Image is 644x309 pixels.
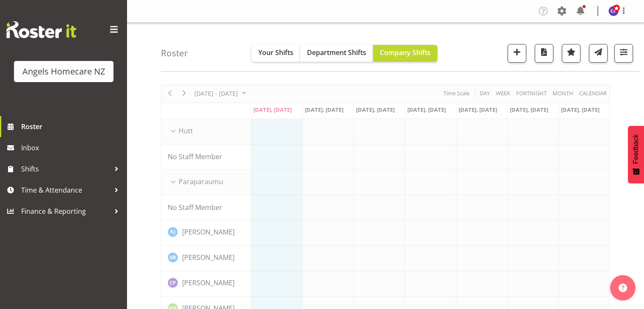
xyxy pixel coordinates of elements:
div: Angels Homecare NZ [22,65,105,78]
button: Download a PDF of the roster according to the set date range. [535,44,553,63]
span: Shifts [21,163,110,175]
span: Inbox [21,141,123,154]
button: Highlight an important date within the roster. [562,44,580,63]
button: Filter Shifts [614,44,633,63]
button: Add a new shift [508,44,526,63]
button: Feedback - Show survey [628,126,644,183]
img: connie-paul11936.jpg [608,6,619,16]
span: Department Shifts [307,48,366,57]
button: Department Shifts [300,45,373,62]
span: Company Shifts [380,48,431,57]
h4: Roster [161,48,188,58]
button: Company Shifts [373,45,437,62]
span: Feedback [632,134,640,164]
img: help-xxl-2.png [619,284,627,292]
span: Finance & Reporting [21,205,110,218]
img: Rosterit website logo [6,21,76,38]
span: Your Shifts [258,48,293,57]
span: Roster [21,120,123,133]
span: Time & Attendance [21,184,110,196]
button: Your Shifts [252,45,300,62]
button: Send a list of all shifts for the selected filtered period to all rostered employees. [589,44,608,63]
